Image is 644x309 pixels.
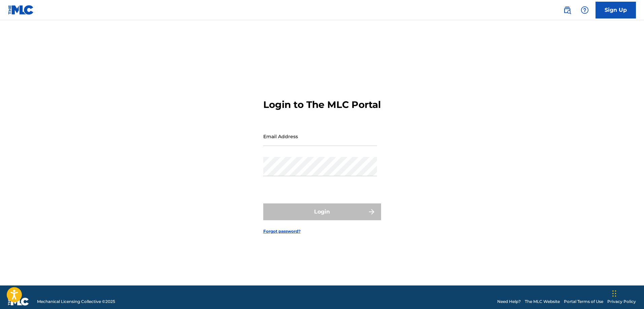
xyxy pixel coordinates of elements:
a: Sign Up [596,2,636,18]
div: Help [578,3,591,17]
a: The MLC Website [525,299,560,305]
a: Need Help? [497,299,521,305]
h3: Login to The MLC Portal [263,99,381,111]
iframe: Chat Widget [610,277,644,309]
a: Forgot password? [263,228,301,234]
div: Drag [612,283,616,304]
a: Portal Terms of Use [564,299,603,305]
a: Public Search [561,3,574,17]
img: search [563,6,571,14]
img: help [581,6,589,14]
span: Mechanical Licensing Collective © 2025 [37,299,115,305]
img: MLC Logo [8,5,34,15]
img: logo [8,298,29,306]
a: Privacy Policy [607,299,636,305]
